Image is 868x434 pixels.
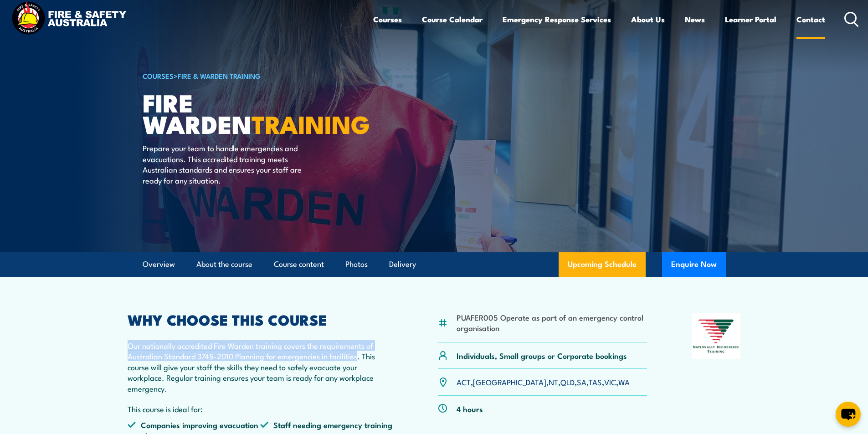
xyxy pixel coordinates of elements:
[128,313,394,326] h2: WHY CHOOSE THIS COURSE
[457,350,627,361] p: Individuals, Small groups or Corporate bookings
[143,92,368,134] h1: Fire Warden
[457,312,647,333] li: PUAFER005 Operate as part of an emergency control organisation
[178,71,261,81] a: Fire & Warden Training
[604,376,616,387] a: VIC
[128,403,394,414] p: This course is ideal for:
[560,376,575,387] a: QLD
[252,104,370,142] strong: TRAINING
[457,377,630,387] p: , , , , , , ,
[345,252,368,276] a: Photos
[143,143,309,185] p: Prepare your team to handle emergencies and evacuations. This accredited training meets Australia...
[457,403,483,414] p: 4 hours
[373,7,402,31] a: Courses
[143,70,368,81] h6: >
[589,376,602,387] a: TAS
[128,340,394,393] p: Our nationally accredited Fire Warden training covers the requirements of Australian Standard 374...
[143,252,175,276] a: Overview
[422,7,483,31] a: Course Calendar
[549,376,558,387] a: NT
[577,376,586,387] a: SA
[725,7,776,31] a: Learner Portal
[143,71,174,81] a: COURSES
[389,252,416,276] a: Delivery
[274,252,324,276] a: Course content
[692,313,741,359] img: Nationally Recognised Training logo.
[196,252,252,276] a: About the course
[631,7,665,31] a: About Us
[662,252,726,277] button: Enquire Now
[836,402,861,427] button: chat-button
[559,252,646,277] a: Upcoming Schedule
[473,376,546,387] a: [GEOGRAPHIC_DATA]
[503,7,611,31] a: Emergency Response Services
[796,7,825,31] a: Contact
[618,376,630,387] a: WA
[685,7,705,31] a: News
[457,376,471,387] a: ACT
